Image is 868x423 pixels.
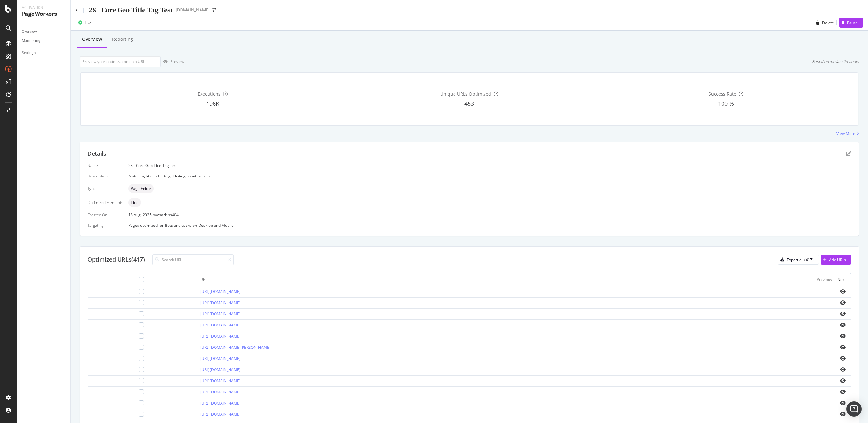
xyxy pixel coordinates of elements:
[200,400,241,406] a: [URL][DOMAIN_NAME]
[22,38,40,44] div: Monitoring
[128,223,851,228] div: Pages optimized for on
[212,8,216,12] div: arrow-right-arrow-left
[131,201,138,204] span: Title
[85,20,92,25] div: Live
[128,212,851,218] div: 18 Aug. 2025
[88,200,123,205] div: Optimized Elements
[840,345,846,350] i: eye
[846,151,851,156] div: pen-to-square
[82,36,102,42] div: Overview
[200,289,241,294] a: [URL][DOMAIN_NAME]
[153,212,179,218] div: by charkins404
[128,198,141,207] div: neutral label
[836,131,859,136] a: View More
[464,100,474,107] span: 453
[88,150,106,158] div: Details
[161,57,184,67] button: Preview
[814,18,834,28] button: Delete
[112,36,133,42] div: Reporting
[840,289,846,294] i: eye
[846,401,862,417] div: Open Intercom Messenger
[22,5,65,11] div: Activation
[839,18,863,28] button: Pause
[200,345,271,350] a: [URL][DOMAIN_NAME][PERSON_NAME]
[200,378,241,384] a: [URL][DOMAIN_NAME]
[88,212,123,218] div: Created On
[88,223,123,228] div: Targeting
[22,50,36,56] div: Settings
[200,389,241,395] a: [URL][DOMAIN_NAME]
[836,131,855,136] div: View More
[76,8,78,12] a: Click to go back
[200,322,241,328] a: [URL][DOMAIN_NAME]
[840,400,846,405] i: eye
[22,38,66,44] a: Monitoring
[440,91,491,97] span: Unique URLs Optimized
[822,20,834,25] div: Delete
[198,91,221,97] span: Executions
[718,100,734,107] span: 100 %
[206,100,219,107] span: 196K
[840,322,846,327] i: eye
[840,311,846,316] i: eye
[200,277,207,283] div: URL
[88,186,123,191] div: Type
[821,255,851,265] button: Add URLs
[837,276,846,283] button: Next
[200,311,241,317] a: [URL][DOMAIN_NAME]
[200,333,241,339] a: [URL][DOMAIN_NAME]
[709,91,736,97] span: Success Rate
[88,255,145,264] div: Optimized URLs (417)
[812,59,859,64] div: Based on the last 24 hours
[847,20,858,25] div: Pause
[840,356,846,361] i: eye
[176,7,210,13] div: [DOMAIN_NAME]
[840,378,846,383] i: eye
[89,5,173,15] div: 28 - Core Geo Title Tag Test
[817,277,832,282] div: Previous
[80,56,161,67] input: Preview your optimization on a URL
[88,163,123,168] div: Name
[787,257,814,262] div: Export all (417)
[22,50,66,56] a: Settings
[817,276,832,283] button: Previous
[128,184,154,193] div: neutral label
[778,255,819,265] button: Export all (417)
[152,254,234,265] input: Search URL
[131,187,151,190] span: Page Editor
[170,59,184,64] div: Preview
[829,257,846,262] div: Add URLs
[22,28,37,35] div: Overview
[840,300,846,305] i: eye
[88,173,123,179] div: Description
[200,412,241,417] a: [URL][DOMAIN_NAME]
[840,412,846,417] i: eye
[840,389,846,394] i: eye
[200,367,241,372] a: [URL][DOMAIN_NAME]
[128,163,851,168] div: 28 - Core Geo Title Tag Test
[22,11,65,18] div: PageWorkers
[200,300,241,305] a: [URL][DOMAIN_NAME]
[840,333,846,339] i: eye
[837,277,846,282] div: Next
[128,173,851,179] div: Matching title to H1 to get listing count back in.
[840,367,846,372] i: eye
[165,223,191,228] div: Bots and users
[22,28,66,35] a: Overview
[200,356,241,361] a: [URL][DOMAIN_NAME]
[198,223,234,228] div: Desktop and Mobile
